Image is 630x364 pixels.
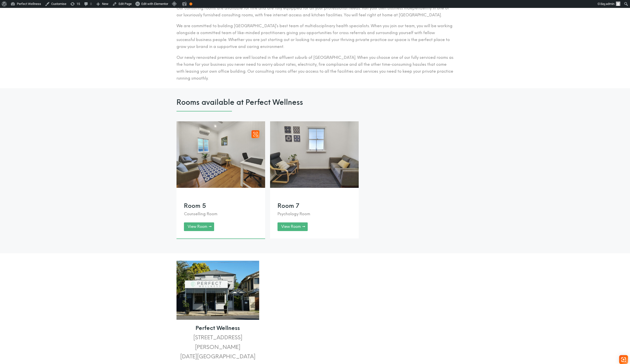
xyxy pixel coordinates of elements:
img: Perfect Wellness Outside [176,261,259,320]
p: Our consulting rooms are available for hire and are fully equipped for all your professional need... [176,5,454,19]
span: Rooms available at Perfect Wellness [176,98,454,107]
p: Our newly renovated premises are well located in the affluent suburb of [GEOGRAPHIC_DATA]. When y... [176,54,454,82]
iframe: Perfect Welness [264,261,453,349]
p: We are committed to building [GEOGRAPHIC_DATA]’s best team of multidisciplinary health specialist... [176,22,454,50]
p: [STREET_ADDRESS][PERSON_NAME] [DATE][GEOGRAPHIC_DATA] [176,323,259,362]
span: admin [606,2,614,6]
strong: Perfect Wellness [196,325,240,331]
